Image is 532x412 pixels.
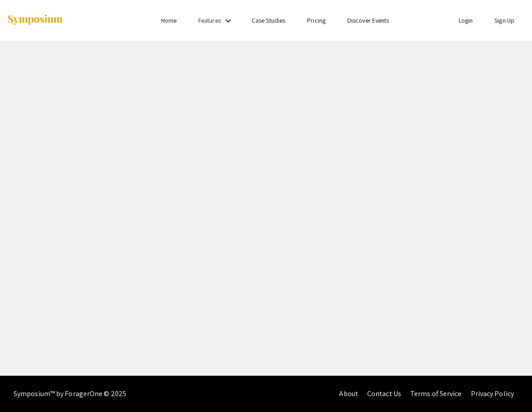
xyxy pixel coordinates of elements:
[471,389,514,398] a: Privacy Policy
[410,389,462,398] a: Terms of Service
[14,376,126,412] div: Symposium™ by ForagerOne © 2025
[307,16,326,24] a: Pricing
[161,16,177,24] a: Home
[347,16,389,24] a: Discover Events
[7,14,63,26] img: Symposium by ForagerOne
[367,389,401,398] a: Contact Us
[252,16,285,24] a: Case Studies
[198,16,221,24] a: Features
[459,16,473,24] a: Login
[494,16,514,24] a: Sign Up
[339,389,358,398] a: About
[223,15,234,26] mat-icon: Expand Features list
